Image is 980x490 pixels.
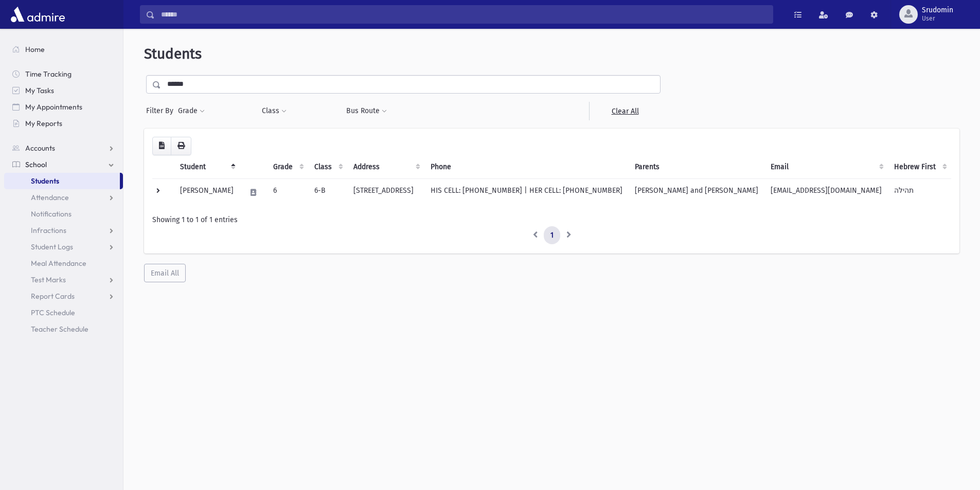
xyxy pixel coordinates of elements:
td: תהילה [888,178,951,206]
a: Report Cards [4,288,123,304]
span: Time Tracking [25,69,72,79]
th: Class: activate to sort column ascending [308,155,347,179]
th: Email: activate to sort column ascending [764,155,888,179]
td: [PERSON_NAME] and [PERSON_NAME] [629,178,764,206]
a: Student Logs [4,239,123,255]
span: Meal Attendance [31,259,86,268]
button: Print [171,137,191,155]
span: Student Logs [31,242,73,251]
span: Notifications [31,209,72,219]
td: [STREET_ADDRESS] [347,178,424,206]
td: 6 [267,178,308,206]
a: Teacher Schedule [4,321,123,337]
a: Time Tracking [4,66,123,82]
span: Accounts [25,143,55,153]
th: Parents [629,155,764,179]
span: Attendance [31,193,69,202]
a: Home [4,41,123,58]
a: Students [4,173,120,189]
a: School [4,156,123,173]
span: Teacher Schedule [31,324,88,334]
span: Test Marks [31,275,66,284]
span: School [25,160,47,169]
th: Student: activate to sort column descending [174,155,240,179]
div: Showing 1 to 1 of 1 entries [152,214,951,225]
th: Hebrew First: activate to sort column ascending [888,155,951,179]
a: Attendance [4,189,123,206]
a: Clear All [589,102,661,120]
span: Infractions [31,226,66,235]
th: Address: activate to sort column ascending [347,155,424,179]
button: Bus Route [346,102,387,120]
td: [EMAIL_ADDRESS][DOMAIN_NAME] [764,178,888,206]
a: My Tasks [4,82,123,99]
a: PTC Schedule [4,304,123,321]
th: Phone [424,155,629,179]
td: HIS CELL: [PHONE_NUMBER] | HER CELL: [PHONE_NUMBER] [424,178,629,206]
button: Class [261,102,287,120]
button: CSV [152,137,171,155]
span: My Tasks [25,86,54,95]
span: PTC Schedule [31,308,75,317]
td: 6-B [308,178,347,206]
img: AdmirePro [8,4,67,25]
a: Test Marks [4,271,123,288]
input: Search [155,5,773,24]
a: Accounts [4,140,123,156]
span: Report Cards [31,292,75,301]
span: Filter By [146,105,177,116]
span: My Reports [25,119,62,128]
a: Notifications [4,206,123,222]
th: Grade: activate to sort column ascending [267,155,308,179]
button: Grade [177,102,205,120]
span: User [922,14,953,23]
span: Home [25,45,45,54]
span: Students [144,45,202,62]
a: 1 [544,226,560,245]
span: My Appointments [25,102,82,112]
td: [PERSON_NAME] [174,178,240,206]
a: My Appointments [4,99,123,115]
span: Students [31,176,59,186]
span: Srudomin [922,6,953,14]
a: Meal Attendance [4,255,123,271]
button: Email All [144,264,186,282]
a: Infractions [4,222,123,239]
a: My Reports [4,115,123,132]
